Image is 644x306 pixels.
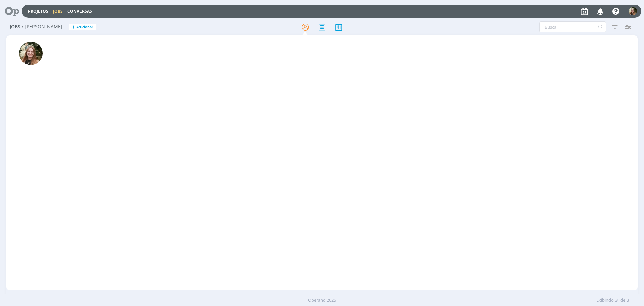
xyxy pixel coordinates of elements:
[627,297,629,304] span: 3
[628,5,637,17] button: L
[19,42,43,65] img: L
[76,25,93,29] span: Adicionar
[28,8,48,14] a: Projetos
[596,297,614,304] span: Exibindo
[615,297,618,304] span: 3
[539,21,606,32] input: Busca
[67,8,92,14] a: Conversas
[26,9,50,14] button: Projetos
[10,24,20,30] span: Jobs
[65,9,94,14] button: Conversas
[55,37,638,44] div: - - -
[22,24,62,30] span: / [PERSON_NAME]
[72,24,75,31] span: +
[69,24,96,31] button: +Adicionar
[53,8,63,14] a: Jobs
[620,297,625,304] span: de
[51,9,65,14] button: Jobs
[629,7,637,15] img: L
